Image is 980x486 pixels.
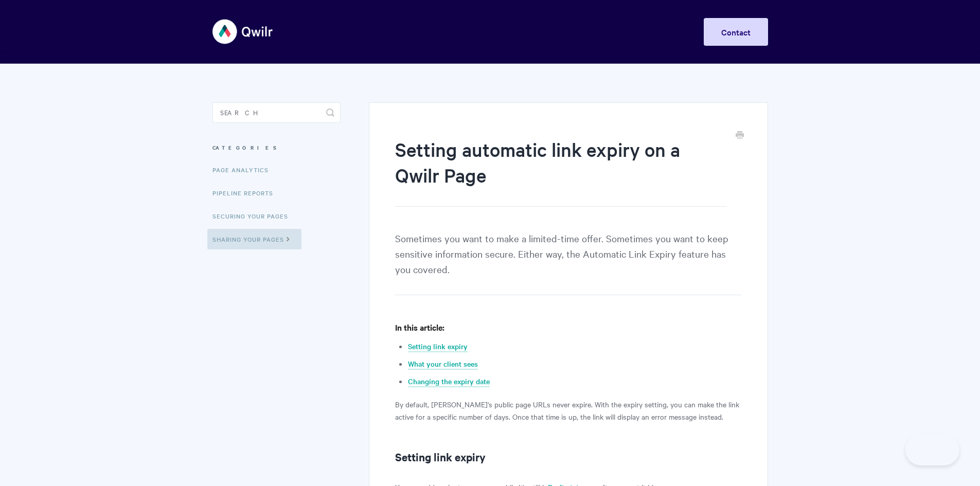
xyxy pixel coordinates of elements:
p: By default, [PERSON_NAME]'s public page URLs never expire. With the expiry setting, you can make ... [395,398,741,423]
h1: Setting automatic link expiry on a Qwilr Page [395,136,726,207]
h2: Setting link expiry [395,448,741,465]
img: Qwilr Help Center [212,12,274,51]
iframe: Toggle Customer Support [905,435,959,465]
strong: In this article: [395,321,444,333]
a: Contact [704,18,768,46]
p: Sometimes you want to make a limited-time offer. Sometimes you want to keep sensitive information... [395,230,741,295]
a: Securing Your Pages [212,206,296,226]
a: Changing the expiry date [408,376,490,387]
a: Page Analytics [212,159,276,180]
input: Search [212,102,341,123]
a: Pipeline reports [212,183,281,203]
a: Sharing Your Pages [207,229,301,249]
a: What your client sees [408,358,478,370]
h3: Categories [212,138,341,157]
a: Setting link expiry [408,341,468,352]
a: Print this Article [736,130,744,141]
